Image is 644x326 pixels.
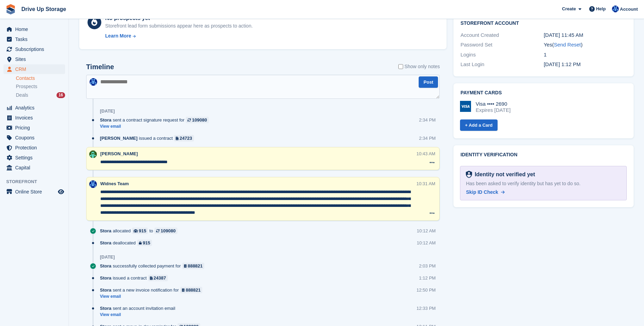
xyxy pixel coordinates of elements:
[100,124,212,129] a: View email
[466,189,498,195] span: Skip ID Check
[3,113,65,123] a: menu
[417,305,436,312] div: 12:33 PM
[417,228,436,234] div: 10:12 AM
[620,6,638,13] span: Account
[460,31,543,39] div: Account Created
[89,150,97,158] img: Camille
[544,61,581,67] time: 2025-09-19 12:12:20 UTC
[15,187,57,197] span: Online Store
[6,178,69,185] span: Storefront
[16,75,65,82] a: Contacts
[154,228,177,234] a: 109080
[398,63,403,70] input: Show only notes
[100,263,111,269] span: Stora
[15,163,57,172] span: Capital
[57,188,65,196] a: Preview store
[180,287,203,293] a: 888821
[419,76,438,88] button: Post
[188,263,203,269] div: 888821
[105,32,131,40] div: Learn More
[90,78,97,86] img: Widnes Team
[3,54,65,64] a: menu
[15,153,57,162] span: Settings
[180,135,192,141] div: 24723
[6,4,16,14] img: stora-icon-8386f47178a22dfd0bd8f6a31ec36ba5ce8667c1dd55bd0f319d3a0aa187defe.svg
[16,83,37,90] span: Prospects
[460,152,627,158] h2: Identity verification
[3,143,65,153] a: menu
[132,228,148,234] a: 915
[419,135,436,141] div: 2:34 PM
[89,180,97,188] img: Widnes Team
[15,103,57,113] span: Analytics
[16,83,65,90] a: Prospects
[57,92,65,98] div: 16
[15,54,57,64] span: Sites
[182,263,205,269] a: 888821
[137,240,152,246] a: 915
[100,108,115,114] div: [DATE]
[417,287,436,293] div: 12:50 PM
[15,133,57,143] span: Coupons
[100,181,129,186] span: Widnes Team
[3,123,65,133] a: menu
[100,305,111,312] span: Stora
[192,117,207,123] div: 109080
[417,240,436,246] div: 10:12 AM
[417,180,436,187] div: 10:31 AM
[100,275,111,281] span: Stora
[460,101,471,112] img: Visa Logo
[100,263,208,269] div: successfully collected payment for
[466,180,621,187] div: Has been asked to verify identity but has yet to do so.
[100,254,115,260] div: [DATE]
[460,119,497,131] a: + Add a Card
[100,117,212,123] div: sent a contract signature request for
[419,117,436,123] div: 2:34 PM
[100,151,138,156] span: [PERSON_NAME]
[15,44,57,54] span: Subscriptions
[460,41,543,49] div: Password Set
[100,240,111,246] span: Stora
[3,24,65,34] a: menu
[100,240,155,246] div: deallocated
[544,31,627,39] div: [DATE] 11:45 AM
[476,107,510,113] div: Expires [DATE]
[16,92,65,99] a: Deals 16
[460,19,627,26] h2: Storefront Account
[544,51,627,59] div: 1
[3,34,65,44] a: menu
[3,103,65,113] a: menu
[3,187,65,197] a: menu
[466,189,504,196] a: Skip ID Check
[417,150,436,157] div: 10:43 AM
[100,294,206,299] a: View email
[460,61,543,69] div: Last Login
[15,123,57,133] span: Pricing
[100,287,206,293] div: sent a new invoice notification for
[161,228,175,234] div: 109080
[476,101,510,107] div: Visa •••• 2690
[544,41,627,49] div: Yes
[554,42,581,48] a: Send Reset
[3,153,65,162] a: menu
[148,275,168,281] a: 24387
[3,163,65,172] a: menu
[466,171,472,178] img: Identity Verification Ready
[139,228,146,234] div: 915
[100,228,181,234] div: allocated to
[472,170,535,179] div: Identity not verified yet
[398,63,440,70] label: Show only notes
[15,143,57,153] span: Protection
[100,117,111,123] span: Stora
[3,44,65,54] a: menu
[15,24,57,34] span: Home
[552,42,582,48] span: ( )
[596,6,606,12] span: Help
[186,117,208,123] a: 109080
[562,6,576,12] span: Create
[419,275,436,281] div: 1:12 PM
[419,263,436,269] div: 2:03 PM
[143,240,150,246] div: 915
[86,63,114,71] h2: Timeline
[15,113,57,123] span: Invoices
